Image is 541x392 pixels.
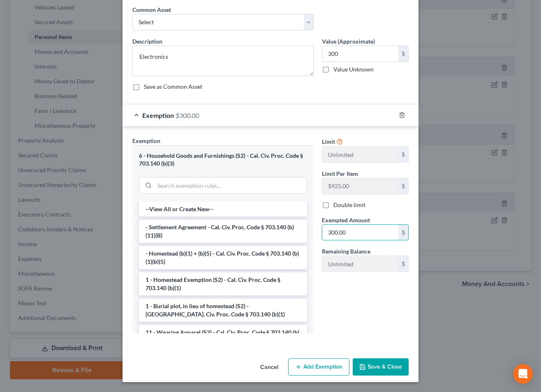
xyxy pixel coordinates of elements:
[144,83,202,91] label: Save as Common Asset
[139,220,307,243] li: - Settlement Agreement - Cal. Civ. Proc. Code § 703.140 (b)(11)(B)
[333,201,365,209] label: Double limit
[139,202,307,217] li: --View All or Create New--
[322,46,398,62] input: 0.00
[322,37,375,46] label: Value (Approximate)
[322,147,398,162] input: --
[322,247,370,256] label: Remaining Balance
[176,111,199,119] span: $300.00
[132,5,171,14] label: Common Asset
[132,38,162,45] span: Description
[513,364,533,384] div: Open Intercom Messenger
[322,169,358,178] label: Limit Per Item
[322,256,398,272] input: --
[155,178,307,193] input: Search exemption rules...
[132,137,160,144] span: Exemption
[139,152,307,167] div: 6 - Household Goods and Furnishings (S2) - Cal. Civ. Proc. Code § 703.140 (b)(3)
[333,65,374,74] label: Value Unknown
[322,138,335,145] span: Limit
[398,256,408,272] div: $
[322,178,398,194] input: --
[139,325,307,348] li: 11 - Wearing Apparel (S2) - Cal. Civ. Proc. Code § 703.140 (b)(3)
[322,225,398,240] input: 0.00
[398,46,408,62] div: $
[139,299,307,322] li: 1 - Burial plot, in lieu of homestead (S2) - [GEOGRAPHIC_DATA]. Civ. Proc. Code § 703.140 (b)(1)
[142,111,174,119] span: Exemption
[398,147,408,162] div: $
[254,359,285,376] button: Cancel
[398,178,408,194] div: $
[288,358,349,376] button: Add Exemption
[398,225,408,240] div: $
[322,217,370,224] span: Exempted Amount
[353,358,409,376] button: Save & Close
[139,246,307,269] li: - Homestead (b)(1) + (b)(5) - Cal. Civ. Proc. Code § 703.140 (b)(1)(b)(5)
[139,272,307,295] li: 1 - Homestead Exemption (S2) - Cal. Civ. Proc. Code § 703.140 (b)(1)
